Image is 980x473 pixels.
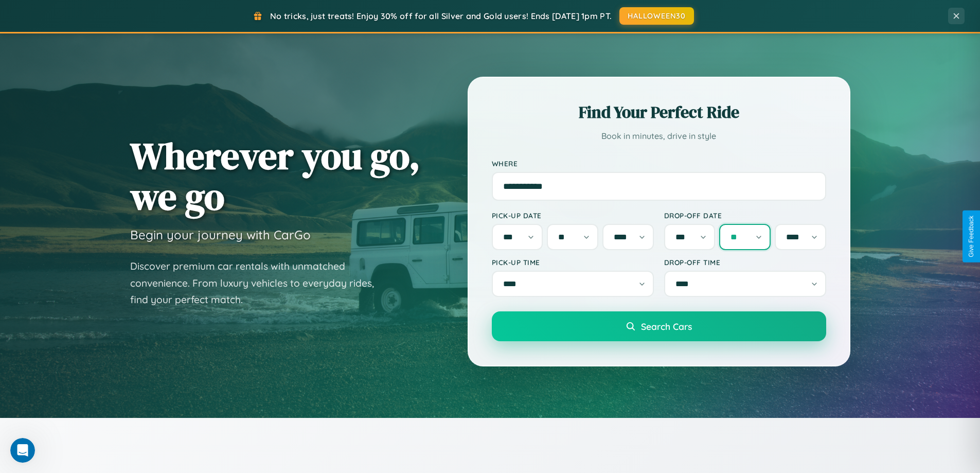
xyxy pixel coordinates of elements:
[492,258,654,267] label: Pick-up Time
[10,438,35,463] iframe: Intercom live chat
[664,258,826,267] label: Drop-off Time
[492,159,826,168] label: Where
[619,7,694,25] button: HALLOWEEN30
[270,11,612,21] span: No tricks, just treats! Enjoy 30% off for all Silver and Gold users! Ends [DATE] 1pm PT.
[130,227,311,242] h3: Begin your journey with CarGo
[492,211,654,220] label: Pick-up Date
[130,135,420,217] h1: Wherever you go, we go
[130,258,387,308] p: Discover premium car rentals with unmatched convenience. From luxury vehicles to everyday rides, ...
[664,211,826,220] label: Drop-off Date
[492,101,826,124] h2: Find Your Perfect Ride
[968,216,975,257] div: Give Feedback
[492,129,826,144] p: Book in minutes, drive in style
[492,311,826,341] button: Search Cars
[641,321,692,332] span: Search Cars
